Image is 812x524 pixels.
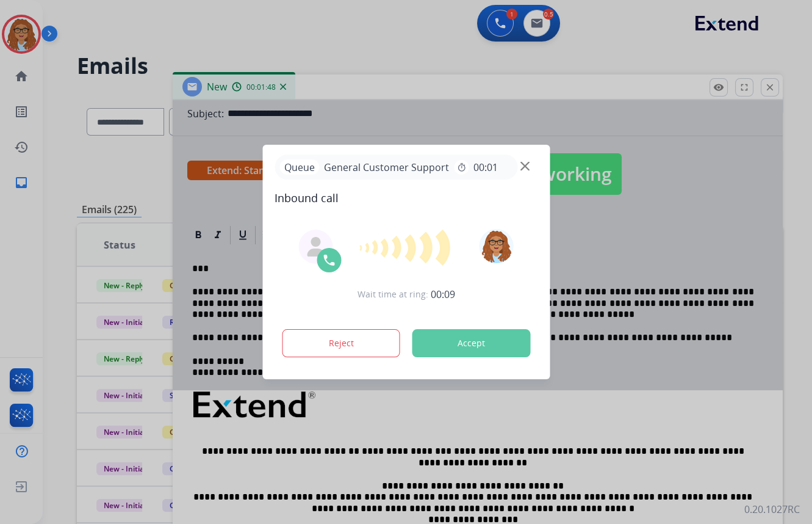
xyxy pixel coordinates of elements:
[480,229,514,263] img: avatar
[322,253,336,267] img: call-icon
[319,160,454,175] span: General Customer Support
[456,162,466,172] mat-icon: timer
[279,159,319,175] p: Queue
[520,162,530,171] img: close-button
[275,189,537,206] span: Inbound call
[744,502,800,517] p: 0.20.1027RC
[357,288,428,300] span: Wait time at ring:
[412,329,530,357] button: Accept
[306,237,325,257] img: agent-avatar
[431,287,455,302] span: 00:09
[282,329,400,357] button: Reject
[473,160,498,175] span: 00:01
